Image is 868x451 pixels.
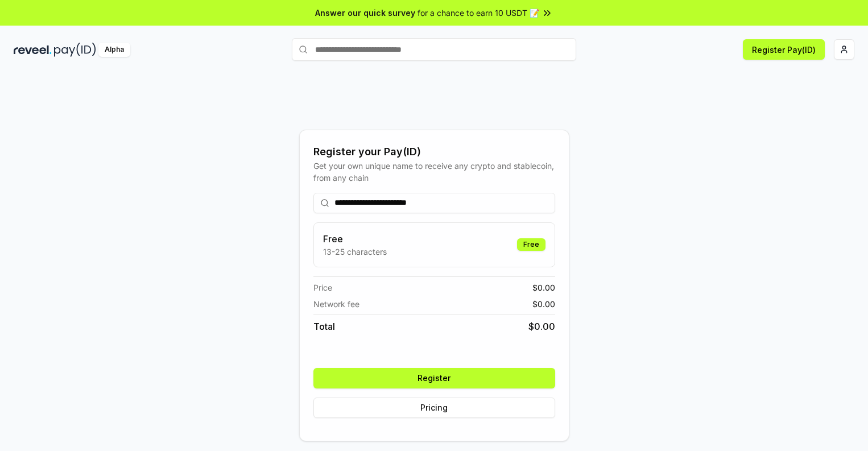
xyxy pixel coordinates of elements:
[528,320,555,333] span: $ 0.00
[743,39,825,60] button: Register Pay(ID)
[313,368,555,388] button: Register
[313,144,555,160] div: Register your Pay(ID)
[54,43,96,57] img: pay_id
[313,160,555,184] div: Get your own unique name to receive any crypto and stablecoin, from any chain
[323,246,387,258] p: 13-25 characters
[313,298,359,310] span: Network fee
[532,298,555,310] span: $ 0.00
[313,282,332,293] span: Price
[313,320,335,333] span: Total
[418,7,539,19] span: for a chance to earn 10 USDT 📝
[323,232,387,246] h3: Free
[313,398,555,418] button: Pricing
[315,7,415,19] span: Answer our quick survey
[517,238,545,251] div: Free
[532,282,555,293] span: $ 0.00
[14,43,52,57] img: reveel_dark
[98,43,130,57] div: Alpha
